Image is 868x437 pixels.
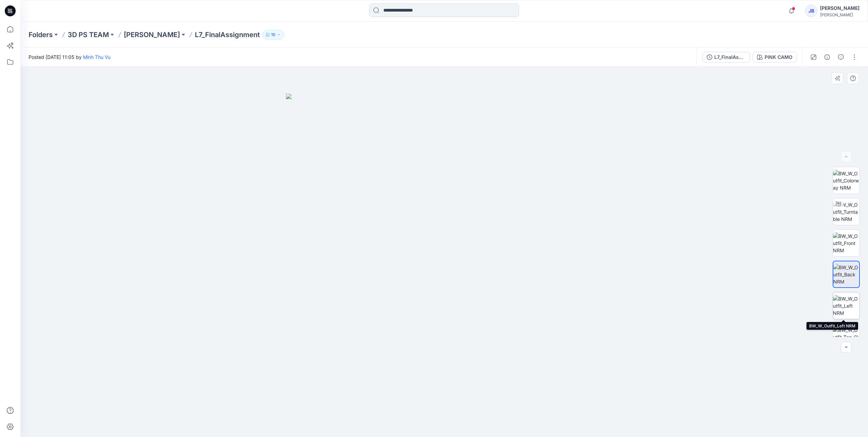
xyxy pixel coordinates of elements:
p: L7_FinalAssignment [195,30,260,39]
button: PINK CAMO [753,52,797,63]
img: BW_W_Outfit_Colorway NRM [833,170,859,191]
button: Details [822,52,833,63]
a: [PERSON_NAME] [124,30,180,39]
img: BW_W_Outfit_Turntable NRM [833,201,859,223]
div: JB [805,5,817,17]
div: L7_FinalAssignment [714,53,746,61]
span: Posted [DATE] 11:05 by [29,53,111,61]
img: BW_W_Outfit_Front NRM [833,232,859,254]
img: BW_W_Outfit_Back NRM [833,264,859,285]
div: PINK CAMO [765,53,792,61]
a: 3D PS TEAM [68,30,109,39]
a: Minh Thu Vu [83,54,111,60]
img: BW_W_Outfit_Top_CloseUp NRM [833,326,859,348]
a: Folders [29,30,53,39]
div: [PERSON_NAME] [820,12,859,17]
p: 10 [271,31,276,38]
img: BW_W_Outfit_Left NRM [833,295,859,317]
div: [PERSON_NAME] [820,4,859,12]
button: 10 [263,30,284,39]
button: L7_FinalAssignment [702,52,750,63]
